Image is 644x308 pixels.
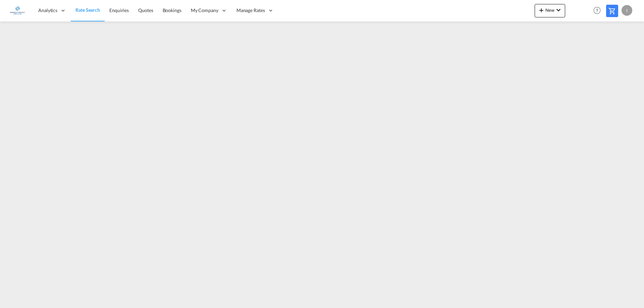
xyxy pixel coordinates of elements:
div: Help [591,5,606,17]
span: Enquiries [109,7,129,13]
span: Quotes [138,7,153,13]
span: Rate Search [75,7,100,13]
button: icon-plus 400-fgNewicon-chevron-down [535,4,565,17]
div: I [622,5,632,16]
img: e1326340b7c511ef854e8d6a806141ad.jpg [10,3,25,18]
md-icon: icon-plus 400-fg [537,6,545,14]
span: New [537,7,562,13]
md-icon: icon-chevron-down [554,6,562,14]
span: Help [591,5,603,16]
span: Analytics [38,7,57,14]
span: Bookings [163,7,181,13]
span: My Company [191,7,218,14]
span: Manage Rates [236,7,265,14]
